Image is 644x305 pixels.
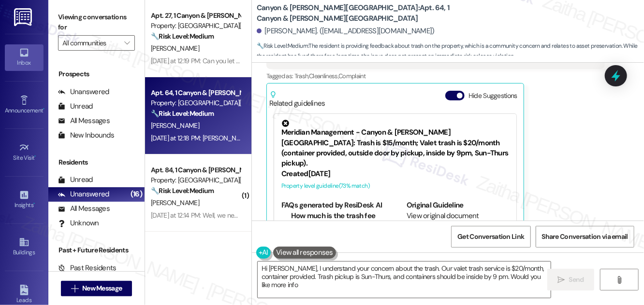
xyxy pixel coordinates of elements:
[62,35,119,51] input: All communities
[5,234,44,260] a: Buildings
[151,98,240,108] div: Property: [GEOGRAPHIC_DATA][PERSON_NAME]
[542,232,628,242] span: Share Conversation via email
[35,153,36,160] span: •
[48,157,145,167] div: Residents
[151,32,214,41] strong: 🔧 Risk Level: Medium
[309,72,338,80] span: Cleanliness ,
[294,72,309,80] span: Trash ,
[151,88,240,98] div: Apt. 64, 1 Canyon & [PERSON_NAME][GEOGRAPHIC_DATA]
[5,187,44,213] a: Insights •
[48,69,145,79] div: Prospects
[151,211,465,220] div: [DATE] at 12:14 PM: Well, we need a front glass door on the front of our door but besides that we...
[33,200,35,207] span: •
[48,245,145,255] div: Past + Future Residents
[14,8,34,26] img: ResiDesk Logo
[457,232,524,242] span: Get Conversation Link
[58,87,109,97] div: Unanswered
[71,285,78,292] i: 
[615,276,623,284] i: 
[58,130,114,140] div: New Inbounds
[338,72,366,80] span: Complaint
[281,181,509,191] div: Property level guideline ( 73 % match)
[151,165,240,175] div: Apt. 84, 1 Canyon & [PERSON_NAME][GEOGRAPHIC_DATA]
[257,26,435,36] div: [PERSON_NAME]. ([EMAIL_ADDRESS][DOMAIN_NAME])
[266,69,605,83] div: Tagged as:
[151,186,214,195] strong: 🔧 Risk Level: Medium
[124,39,130,47] i: 
[58,218,99,228] div: Unknown
[58,189,109,199] div: Unanswered
[5,139,44,166] a: Site Visit •
[269,91,325,109] div: Related guidelines
[569,275,584,285] span: Send
[281,200,382,210] b: FAQs generated by ResiDesk AI
[58,101,93,111] div: Unread
[291,211,384,232] li: How much is the trash fee for the dumpsters?
[61,281,132,296] button: New Message
[82,283,122,293] span: New Message
[557,276,565,284] i: 
[281,120,509,169] div: Meridian Management - Canyon & [PERSON_NAME][GEOGRAPHIC_DATA]: Trash is $15/month; Valet trash is...
[151,121,199,130] span: [PERSON_NAME]
[536,226,634,248] button: Share Conversation via email
[281,169,509,179] div: Created [DATE]
[151,21,240,31] div: Property: [GEOGRAPHIC_DATA][PERSON_NAME]
[58,204,110,214] div: All Messages
[151,198,199,207] span: [PERSON_NAME]
[128,187,145,202] div: (16)
[151,56,558,65] div: [DATE] at 12:19 PM: Can you let them front office know that I'll have the rest of my balance drop...
[547,269,594,291] button: Send
[151,109,214,118] strong: 🔧 Risk Level: Medium
[43,106,44,112] span: •
[58,10,135,35] label: Viewing conversations for
[407,211,509,232] div: View original document here
[407,200,464,210] b: Original Guideline
[468,91,517,101] label: Hide Suggestions
[58,175,93,185] div: Unread
[451,226,530,248] button: Get Conversation Link
[257,3,450,24] b: Canyon & [PERSON_NAME][GEOGRAPHIC_DATA]: Apt. 64, 1 Canyon & [PERSON_NAME][GEOGRAPHIC_DATA]
[58,263,117,273] div: Past Residents
[5,44,44,70] a: Inbox
[258,262,551,298] textarea: Hi [PERSON_NAME], I understand your concern about the trash. Our valet trash service is $20/month...
[151,44,199,53] span: [PERSON_NAME]
[58,116,110,126] div: All Messages
[151,175,240,185] div: Property: [GEOGRAPHIC_DATA][PERSON_NAME]
[257,41,644,62] span: : The resident is providing feedback about trash on the property, which is a community concern an...
[257,42,308,50] strong: 🔧 Risk Level: Medium
[151,11,240,21] div: Apt. 27, 1 Canyon & [PERSON_NAME][GEOGRAPHIC_DATA]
